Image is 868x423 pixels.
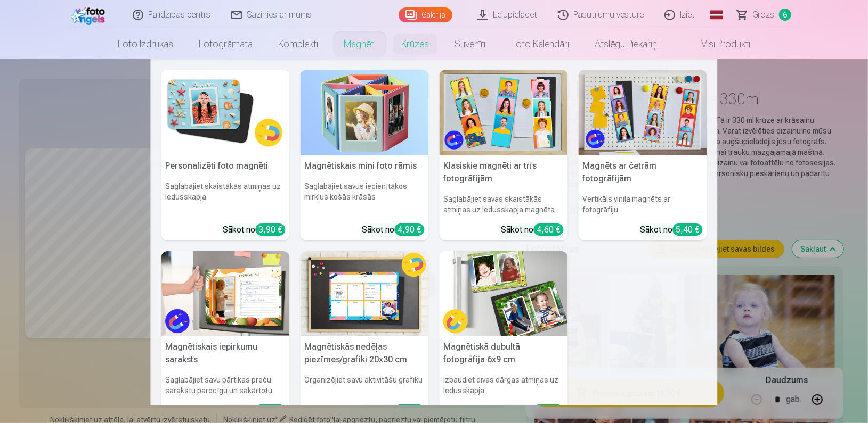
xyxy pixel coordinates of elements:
h6: Saglabājiet savas skaistākās atmiņas uz ledusskapja magnēta [440,189,568,219]
a: Magnētiskā dubultā fotogrāfija 6x9 cmMagnētiskā dubultā fotogrāfija 6x9 cmIzbaudiet divas dārgas ... [440,251,568,422]
img: Magnētiskās nedēļas piezīmes/grafiki 20x30 cm [301,251,429,337]
h5: Magnētiskās nedēļas piezīmes/grafiki 20x30 cm [301,336,429,370]
h6: Saglabājiet savus iecienītākos mirkļus košās krāsās [301,177,429,219]
div: 5,40 € [673,223,703,236]
a: Magnēts ar četrām fotogrāfijāmMagnēts ar četrām fotogrāfijāmVertikāls vinila magnēts ar fotogrāfi... [579,70,707,240]
a: Magnētiskās nedēļas piezīmes/grafiki 20x30 cmMagnētiskās nedēļas piezīmes/grafiki 20x30 cmOrganiz... [301,251,429,422]
a: Galerija [399,7,452,22]
span: 6 [779,9,791,21]
div: Sākot no [362,223,425,236]
h6: Izbaudiet divas dārgas atmiņas uz ledusskapja [440,370,568,400]
img: /fa1 [71,4,108,25]
img: Magnētiskais iepirkumu saraksts [161,251,290,337]
h5: Magnēts ar četrām fotogrāfijām [579,155,707,189]
img: Magnētiskais mini foto rāmis [301,70,429,155]
span: Grozs [753,9,775,21]
a: Klasiskie magnēti ar trīs fotogrāfijāmKlasiskie magnēti ar trīs fotogrāfijāmSaglabājiet savas ska... [440,70,568,240]
a: Visi produkti [671,29,763,59]
a: Magnētiskais mini foto rāmisMagnētiskais mini foto rāmisSaglabājiet savus iecienītākos mirkļus ko... [301,70,429,240]
a: Komplekti [265,29,331,59]
h6: Saglabājiet savu pārtikas preču sarakstu parocīgu un sakārtotu [161,370,290,400]
div: 4,90 € [395,223,425,236]
h6: Saglabājiet skaistākās atmiņas uz ledusskapja [161,177,290,219]
img: Magnēts ar četrām fotogrāfijām [579,70,707,155]
h5: Magnētiskais mini foto rāmis [301,155,429,177]
div: Sākot no [501,223,564,236]
a: Magnētiskais iepirkumu sarakstsMagnētiskais iepirkumu sarakstsSaglabājiet savu pārtikas preču sar... [161,251,290,422]
h6: Organizējiet savu aktivitāšu grafiku [301,370,429,400]
a: Atslēgu piekariņi [582,29,671,59]
a: Suvenīri [442,29,498,59]
a: Personalizēti foto magnētiPersonalizēti foto magnētiSaglabājiet skaistākās atmiņas uz ledusskapja... [161,70,290,240]
div: 9,80 € [395,404,425,417]
a: Foto izdrukas [105,29,186,59]
h5: Klasiskie magnēti ar trīs fotogrāfijām [440,155,568,189]
div: Sākot no [223,223,286,236]
div: 4,10 € [534,404,564,417]
h5: Magnētiskā dubultā fotogrāfija 6x9 cm [440,336,568,370]
div: Sākot no [501,404,564,417]
h5: Magnētiskais iepirkumu saraksts [161,336,290,370]
img: Magnētiskā dubultā fotogrāfija 6x9 cm [440,251,568,337]
h5: Personalizēti foto magnēti [161,155,290,177]
img: Klasiskie magnēti ar trīs fotogrāfijām [440,70,568,155]
a: Krūzes [388,29,442,59]
div: 9,80 € [256,404,286,417]
h6: Vertikāls vinila magnēts ar fotogrāfiju [579,189,707,219]
a: Magnēti [331,29,388,59]
div: 4,60 € [534,223,564,236]
div: Sākot no [640,223,703,236]
div: Sākot no [362,404,425,417]
img: Personalizēti foto magnēti [161,70,290,155]
div: Sākot no [223,404,286,417]
div: 3,90 € [256,223,286,236]
a: Foto kalendāri [498,29,582,59]
a: Fotogrāmata [186,29,265,59]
